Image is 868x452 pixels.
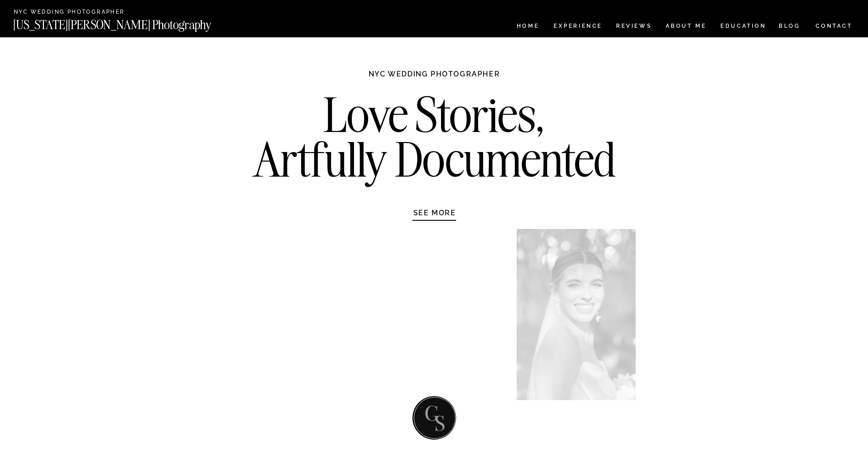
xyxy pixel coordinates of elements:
[515,23,541,31] a: HOME
[14,9,151,16] a: NYC Wedding Photographer
[779,23,801,31] a: BLOG
[349,69,520,87] h1: NYC WEDDING PHOTOGRAPHER
[554,23,601,31] a: Experience
[243,92,626,188] h2: Love Stories, Artfully Documented
[13,19,242,26] a: [US_STATE][PERSON_NAME] Photography
[719,23,767,31] a: EDUCATION
[616,23,650,31] a: REVIEWS
[815,21,853,31] a: CONTACT
[665,23,707,31] a: ABOUT ME
[391,208,478,217] a: SEE MORE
